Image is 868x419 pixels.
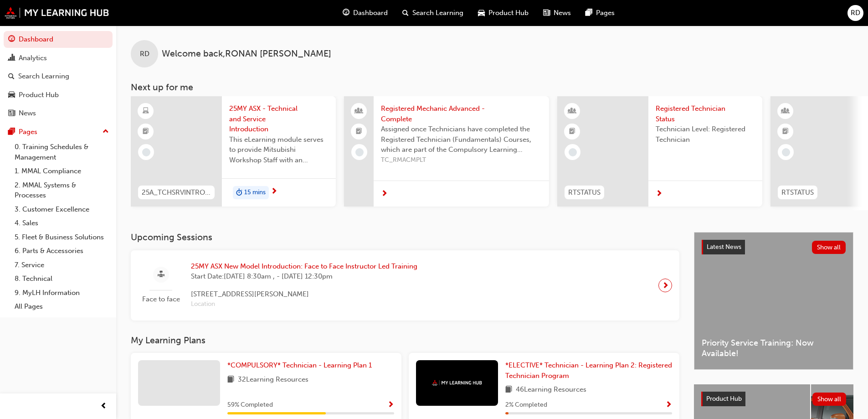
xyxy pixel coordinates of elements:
a: 9. MyLH Information [11,286,113,300]
span: Location [191,299,417,310]
a: 1. MMAL Compliance [11,164,113,178]
span: [STREET_ADDRESS][PERSON_NAME] [191,289,417,300]
span: up-icon [103,126,109,138]
span: Technician Level: Registered Technician [656,124,755,145]
a: RTSTATUSRegistered Technician StatusTechnician Level: Registered Technician [557,96,762,207]
span: news-icon [8,109,15,118]
span: Pages [596,8,615,18]
button: Show Progress [387,399,394,411]
span: 2 % Completed [505,400,547,410]
a: Latest NewsShow all [702,240,846,254]
span: 59 % Completed [227,400,273,410]
a: 6. Parts & Accessories [11,244,113,258]
span: next-icon [381,190,388,198]
button: RD [847,5,863,21]
span: learningRecordVerb_NONE-icon [142,148,150,156]
span: RD [140,49,149,59]
img: mmal [5,7,109,19]
a: 5. Fleet & Business Solutions [11,230,113,244]
img: mmal [432,380,482,386]
a: 4. Sales [11,216,113,230]
span: learningResourceType_INSTRUCTOR_LED-icon [782,105,789,117]
span: learningRecordVerb_NONE-icon [782,148,790,156]
span: book-icon [227,374,234,386]
a: Registered Mechanic Advanced - CompleteAssigned once Technicians have completed the Registered Te... [344,96,549,207]
span: news-icon [543,7,550,19]
button: Show Progress [665,399,672,411]
span: TC_RMACMPLT [381,155,542,166]
h3: Upcoming Sessions [131,232,679,243]
a: 7. Service [11,258,113,272]
a: search-iconSearch Learning [395,4,471,22]
a: Latest NewsShow allPriority Service Training: Now Available! [694,232,853,370]
button: Show all [812,393,847,406]
span: Assigned once Technicians have completed the Registered Technician (Fundamentals) Courses, which ... [381,124,542,155]
button: DashboardAnalyticsSearch LearningProduct HubNews [4,29,113,124]
span: Search Learning [412,8,463,18]
span: learningResourceType_ELEARNING-icon [143,105,149,117]
span: search-icon [8,72,15,81]
span: Registered Mechanic Advanced - Complete [381,103,542,124]
span: next-icon [271,188,277,196]
a: Product HubShow all [701,392,846,406]
a: guage-iconDashboard [335,4,395,22]
button: Show all [812,241,846,254]
a: news-iconNews [536,4,578,22]
span: Show Progress [665,401,672,409]
span: car-icon [478,7,485,19]
h3: My Learning Plans [131,335,679,346]
button: Pages [4,124,113,140]
span: 32 Learning Resources [238,374,308,386]
span: learningRecordVerb_NONE-icon [569,148,577,156]
a: *COMPULSORY* Technician - Learning Plan 1 [227,360,375,371]
a: 25A_TCHSRVINTRO_M25MY ASX - Technical and Service IntroductionThis eLearning module serves to pro... [131,96,336,207]
span: booktick-icon [569,126,575,138]
a: Product Hub [4,87,113,103]
span: 15 mins [244,187,266,198]
span: Face to face [138,294,184,305]
span: RTSTATUS [781,187,814,198]
a: Dashboard [4,31,113,48]
a: News [4,105,113,122]
span: Latest News [707,243,741,251]
span: guage-icon [343,7,349,19]
span: chart-icon [8,54,15,62]
span: book-icon [505,384,512,396]
span: duration-icon [236,187,242,199]
span: pages-icon [8,128,15,136]
span: learningRecordVerb_NONE-icon [355,148,364,156]
a: 2. MMAL Systems & Processes [11,178,113,202]
span: next-icon [656,190,663,198]
div: Search Learning [18,71,69,82]
span: Dashboard [353,8,388,18]
span: News [554,8,571,18]
span: RTSTATUS [568,187,601,198]
span: This eLearning module serves to provide Mitsubishi Workshop Staff with an introduction to the 25M... [229,134,329,166]
span: *ELECTIVE* Technician - Learning Plan 2: Registered Technician Program [505,361,672,380]
span: Show Progress [387,401,394,409]
span: search-icon [402,7,409,19]
span: RD [851,8,860,18]
span: 25MY ASX New Model Introduction: Face to Face Instructor Led Training [191,261,417,272]
span: booktick-icon [143,126,149,138]
span: *COMPULSORY* Technician - Learning Plan 1 [227,361,372,369]
a: All Pages [11,300,113,314]
span: Priority Service Training: Now Available! [702,338,846,358]
div: Pages [19,127,37,137]
a: car-iconProduct Hub [471,4,536,22]
a: Face to face25MY ASX New Model Introduction: Face to Face Instructor Led TrainingStart Date:[DATE... [138,258,672,313]
span: Product Hub [706,395,742,403]
div: News [19,108,36,119]
a: *ELECTIVE* Technician - Learning Plan 2: Registered Technician Program [505,360,672,381]
span: booktick-icon [356,126,362,138]
h3: Next up for me [116,82,868,93]
span: car-icon [8,91,15,99]
span: 46 Learning Resources [516,384,586,396]
span: next-icon [662,279,669,292]
span: pages-icon [586,7,592,19]
span: 25A_TCHSRVINTRO_M [142,187,211,198]
span: booktick-icon [782,126,789,138]
span: Start Date: [DATE] 8:30am , - [DATE] 12:30pm [191,271,417,282]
